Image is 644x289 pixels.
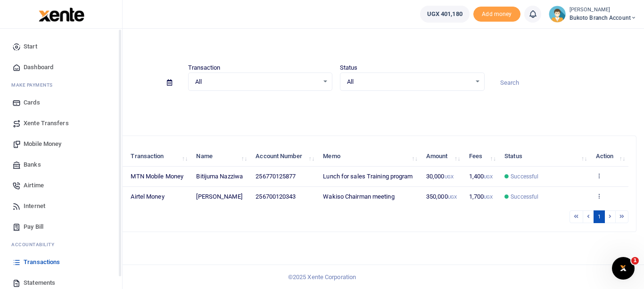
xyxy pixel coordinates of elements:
span: Statements [24,278,55,288]
span: Bukoto Branch account [570,14,636,22]
span: UGX 401,180 [427,9,462,19]
a: Add money [473,10,520,17]
th: Memo: activate to sort column ascending [318,146,421,167]
a: logo-small logo-large logo-large [38,10,84,17]
a: Mobile Money [8,134,115,154]
span: 30,000 [426,173,454,180]
span: MTN Mobile Money [131,173,183,180]
th: Name: activate to sort column ascending [191,146,250,167]
span: Successful [511,193,538,201]
span: 1 [631,257,639,265]
a: Cards [8,92,115,113]
small: UGX [484,194,493,200]
span: All [195,77,319,87]
span: 256770125877 [256,173,296,180]
span: ake Payments [16,81,53,88]
a: profile-user [PERSON_NAME] Bukoto Branch account [549,6,636,23]
a: Pay Bill [8,217,115,237]
label: Status [340,63,358,72]
img: profile-user [549,6,566,23]
span: 1,700 [469,193,493,200]
span: Airtime [24,181,44,190]
small: [PERSON_NAME] [570,6,636,14]
span: Transactions [24,257,60,267]
a: Banks [8,154,115,175]
li: Ac [8,237,115,252]
span: Cards [24,98,40,107]
span: Dashboard [24,63,53,72]
span: Wakiso Chairman meeting [323,193,394,200]
div: Showing 1 to 2 of 2 entries [44,209,284,224]
a: Start [8,36,115,57]
a: Airtime [8,175,115,196]
th: Transaction: activate to sort column ascending [125,146,191,167]
label: Transaction [188,63,221,72]
th: Amount: activate to sort column ascending [421,146,464,167]
li: Toup your wallet [473,7,520,22]
h4: Transactions [36,40,636,51]
small: UGX [445,174,454,179]
th: Fees: activate to sort column ascending [463,146,499,167]
a: UGX 401,180 [420,6,470,23]
span: [PERSON_NAME] [196,193,242,200]
span: Banks [24,160,41,169]
input: Search [492,75,637,91]
a: 1 [594,210,605,223]
iframe: Intercom live chat [612,257,635,280]
span: Bitijuma Nazziwa [196,173,243,180]
a: Xente Transfers [8,113,115,134]
span: Add money [473,7,520,22]
a: Transactions [8,252,115,273]
th: Action: activate to sort column ascending [590,146,628,167]
li: M [8,78,115,92]
span: All [347,77,471,87]
span: 350,000 [426,193,457,200]
span: Pay Bill [24,222,43,232]
span: 1,400 [469,173,493,180]
span: Mobile Money [24,139,61,149]
th: Account Number: activate to sort column ascending [250,146,318,167]
span: Airtel Money [131,193,164,200]
small: UGX [448,194,457,200]
li: Wallet ballance [416,6,473,23]
a: Internet [8,196,115,217]
p: Download [36,102,636,112]
span: Start [24,42,37,51]
span: Internet [24,201,45,211]
span: Lunch for sales Training program [323,173,413,180]
span: Xente Transfers [24,119,69,128]
span: 256700120343 [256,193,296,200]
span: countability [18,241,54,248]
span: Successful [511,172,538,181]
img: logo-large [39,8,84,22]
small: UGX [484,174,493,179]
th: Status: activate to sort column ascending [499,146,590,167]
a: Dashboard [8,57,115,78]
